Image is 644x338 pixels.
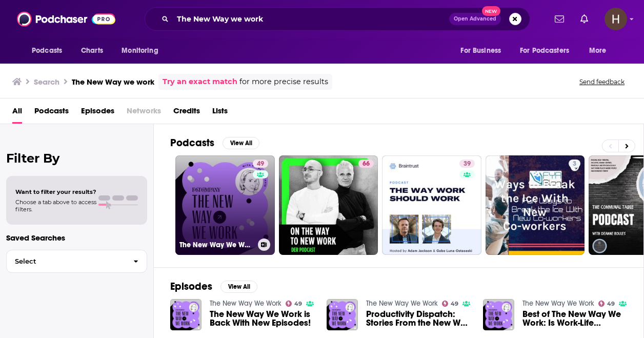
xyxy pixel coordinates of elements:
[253,160,268,168] a: 49
[15,188,96,195] span: Want to filter your results?
[25,41,75,61] button: open menu
[589,44,607,58] span: More
[286,301,303,307] a: 49
[573,159,576,169] span: 3
[122,44,158,58] span: Monitoring
[12,103,22,124] a: All
[459,160,475,168] a: 39
[239,76,328,88] span: for more precise results
[449,13,501,25] button: Open AdvancedNew
[366,299,438,308] a: The New Way We Work
[257,159,264,169] span: 49
[210,310,314,327] a: The New Way We Work is Back With New Episodes!
[179,241,254,249] h3: The New Way We Work
[212,103,228,124] a: Lists
[513,41,584,61] button: open menu
[569,160,580,168] a: 3
[173,11,449,27] input: Search podcasts, credits, & more...
[551,10,568,28] a: Show notifications dropdown
[605,8,627,30] button: Show profile menu
[454,16,496,22] span: Open Advanced
[175,155,275,255] a: 49The New Way We Work
[127,103,161,124] span: Networks
[605,8,627,30] img: User Profile
[483,299,514,330] img: Best of The New Way We Work: Is Work-Life Balance Possible?
[363,159,370,169] span: 66
[576,77,628,86] button: Send feedback
[358,160,374,168] a: 66
[442,301,459,307] a: 49
[522,310,627,327] a: Best of The New Way We Work: Is Work-Life Balance Possible?
[170,136,214,149] h2: Podcasts
[520,44,569,58] span: For Podcasters
[81,103,114,124] a: Episodes
[7,258,125,265] span: Select
[145,7,530,31] div: Search podcasts, credits, & more...
[486,155,585,255] a: 3
[170,136,259,149] a: PodcastsView All
[210,299,281,308] a: The New Way We Work
[6,250,147,273] button: Select
[34,77,59,87] h3: Search
[163,76,237,88] a: Try an exact match
[15,198,96,213] span: Choose a tab above to access filters.
[173,103,200,124] a: Credits
[294,302,302,306] span: 49
[34,103,69,124] a: Podcasts
[170,299,202,330] img: The New Way We Work is Back With New Episodes!
[17,9,115,29] img: Podchaser - Follow, Share and Rate Podcasts
[223,137,259,149] button: View All
[451,302,458,306] span: 49
[327,299,358,330] img: Productivity Dispatch: Stories From the New Way We Work
[522,299,594,308] a: The New Way We Work
[81,44,103,58] span: Charts
[170,280,257,293] a: EpisodesView All
[114,41,171,61] button: open menu
[366,310,471,327] a: Productivity Dispatch: Stories From the New Way We Work
[6,151,147,166] h2: Filter By
[72,77,154,87] h3: The New Way we work
[482,6,500,16] span: New
[6,233,147,243] p: Saved Searches
[170,280,212,293] h2: Episodes
[220,281,257,293] button: View All
[32,44,62,58] span: Podcasts
[464,159,471,169] span: 39
[382,155,481,255] a: 39
[598,301,615,307] a: 49
[576,10,592,28] a: Show notifications dropdown
[74,41,109,61] a: Charts
[460,44,501,58] span: For Business
[605,8,627,30] span: Logged in as M1ndsharePR
[582,41,619,61] button: open menu
[279,155,378,255] a: 66
[453,41,514,61] button: open menu
[607,302,615,306] span: 49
